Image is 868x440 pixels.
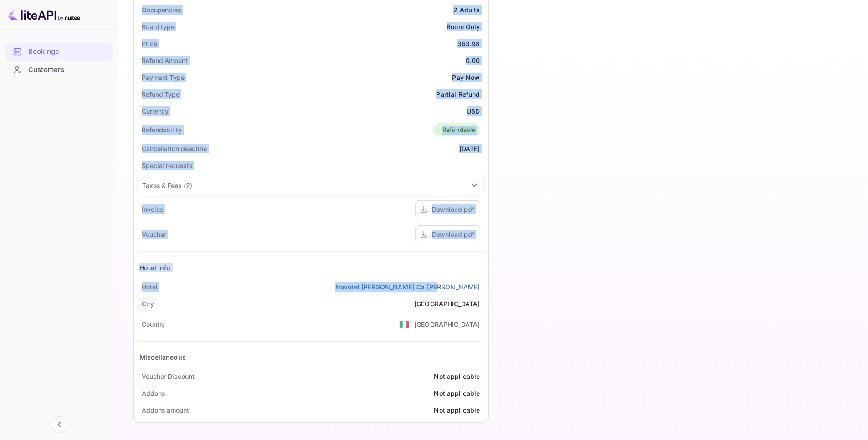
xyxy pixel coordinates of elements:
[142,89,180,99] div: Refund Type
[432,230,474,239] div: Download pdf
[142,22,175,31] div: Board type
[452,73,480,82] div: Pay Now
[142,320,165,329] div: Country
[453,5,480,15] div: 2 Adults
[142,56,188,65] div: Refund Amount
[5,43,113,61] div: Bookings
[28,47,108,57] div: Bookings
[142,5,181,15] div: Occupancies
[466,56,480,65] div: 0.00
[142,372,194,381] div: Voucher Discount
[142,388,165,398] div: Addons
[5,43,113,60] a: Bookings
[142,181,192,190] div: Taxes & Fees ( 2 )
[142,282,158,292] div: Hotel
[434,372,480,381] div: Not applicable
[138,174,484,196] div: Taxes & Fees (2)
[142,144,207,153] div: Cancellation deadline
[5,61,113,78] a: Customers
[142,39,157,48] div: Price
[142,405,189,415] div: Addons amount
[414,320,480,329] div: [GEOGRAPHIC_DATA]
[51,416,67,433] button: Collapse navigation
[399,316,410,332] span: United States
[142,125,182,135] div: Refundability
[434,388,480,398] div: Not applicable
[335,282,480,292] a: Novotel [PERSON_NAME] Ca [PERSON_NAME]
[7,7,80,22] img: LiteAPI logo
[142,106,169,116] div: Currency
[142,161,192,170] div: Special requests
[436,126,476,135] div: Refundable
[142,299,154,309] div: City
[142,204,163,214] div: Invoice
[142,73,185,82] div: Payment Type
[447,22,480,31] div: Room Only
[467,106,480,116] div: USD
[432,204,474,214] div: Download pdf
[142,230,166,239] div: Voucher
[459,144,480,153] div: [DATE]
[28,65,108,75] div: Customers
[5,61,113,79] div: Customers
[436,89,480,99] div: Partial Refund
[414,299,480,309] div: [GEOGRAPHIC_DATA]
[139,352,186,362] div: Miscellaneous
[139,263,171,272] div: Hotel Info
[457,39,480,48] div: 363.98
[434,405,480,415] div: Not applicable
